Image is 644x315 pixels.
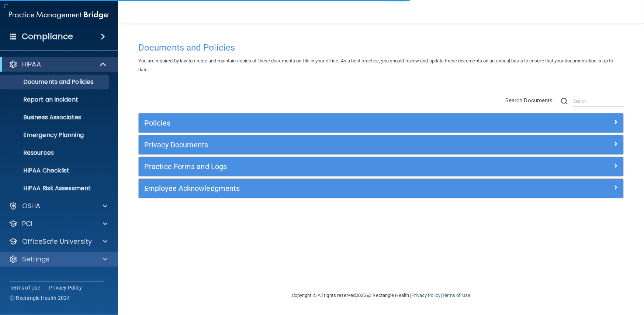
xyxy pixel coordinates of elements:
[246,284,516,307] div: Copyright © All rights reserved 2025 @ Rectangle Health | |
[22,219,32,228] p: PCI
[573,96,624,107] input: Search
[144,162,497,171] h5: Practice Forms and Logs
[9,8,109,23] img: PMB logo
[144,184,497,192] h5: Employee Acknowledgments
[22,31,73,42] h4: Compliance
[9,255,107,264] a: Settings
[22,255,49,264] p: Settings
[9,60,107,69] a: HIPAA
[144,117,618,129] a: Policies
[505,97,554,104] span: Search Documents:
[144,141,497,149] h5: Privacy Documents
[49,284,82,291] a: Privacy Policy
[22,60,41,69] p: HIPAA
[9,202,107,210] a: OSHA
[144,119,497,127] h5: Policies
[9,237,107,246] a: OfficeSafe University
[144,139,618,151] a: Privacy Documents
[144,161,618,172] a: Practice Forms and Logs
[5,96,105,103] p: Report an Incident
[411,292,440,298] a: Privacy Policy
[5,131,105,139] p: Emergency Planning
[144,182,618,194] a: Employee Acknowledgments
[138,43,624,52] h4: Documents and Policies
[10,294,70,302] span: Ⓒ Rectangle Health 2024
[561,98,568,105] img: ic-search.3b580494.png
[138,58,613,72] span: You are required by law to create and maintain copies of these documents on file in your office. ...
[22,202,41,210] p: OSHA
[9,219,107,228] a: PCI
[442,292,470,298] a: Terms of Use
[5,185,105,192] p: HIPAA Risk Assessment
[5,78,105,86] p: Documents and Policies
[5,114,105,121] p: Business Associates
[10,284,40,291] a: Terms of Use
[22,237,92,246] p: OfficeSafe University
[5,149,105,157] p: Resources
[5,167,105,174] p: HIPAA Checklist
